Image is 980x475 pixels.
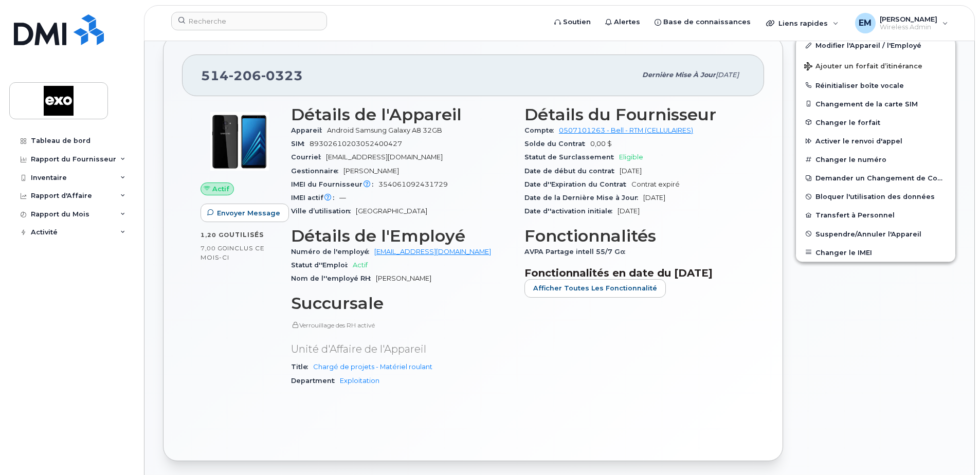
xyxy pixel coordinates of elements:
button: Réinitialiser boîte vocale [796,76,955,95]
span: Date d''Expiration du Contrat [524,180,631,188]
span: 89302610203052400427 [310,140,402,148]
span: EM [859,17,872,29]
span: Eligible [619,153,643,161]
span: Suspendre/Annuler l'Appareil [815,230,921,238]
span: 1,20 Go [201,231,229,239]
span: [EMAIL_ADDRESS][DOMAIN_NAME] [326,153,443,161]
button: Changer le forfait [796,113,955,132]
button: Demander un Changement de Compte [796,169,955,187]
span: 0323 [261,68,303,83]
p: Verrouillage des RH activé [291,321,512,330]
span: Ajouter un forfait d’itinérance [804,62,922,72]
span: — [339,194,346,202]
a: Modifier l'Appareil / l'Employé [796,36,955,54]
span: 7,00 Go [201,245,227,252]
span: Liens rapides [778,19,828,27]
h3: Détails de l'Appareil [291,105,512,124]
span: Date de la Dernière Mise à Jour [524,194,643,202]
span: Nom de l''employé RH [291,275,376,282]
h3: Fonctionnalités en date du [DATE] [524,267,746,279]
span: Android Samsung Galaxy A8 32GB [327,126,442,134]
span: 0,00 $ [590,140,612,148]
span: IMEI du Fournisseur [291,180,378,188]
span: [DATE] [618,207,640,215]
span: Gestionnaire [291,167,343,175]
img: image20231002-3703462-14f2bn2.jpeg [209,111,270,172]
a: Soutien [547,12,598,32]
span: Appareil [291,126,327,134]
span: Afficher Toutes les Fonctionnalité [533,283,657,293]
button: Suspendre/Annuler l'Appareil [796,225,955,243]
span: [DATE] [620,167,642,175]
span: Numéro de l'employé [291,248,374,255]
span: Courriel [291,153,326,161]
span: IMEI actif [291,194,339,202]
h3: Fonctionnalités [524,227,746,245]
h3: Détails du Fournisseur [524,105,746,124]
span: Department [291,377,340,385]
a: Chargé de projets - Matériel roulant [313,363,432,371]
span: inclus ce mois-ci [201,244,265,261]
button: Changer le numéro [796,150,955,169]
a: Exploitation [340,377,379,385]
span: Title [291,363,313,371]
a: [EMAIL_ADDRESS][DOMAIN_NAME] [374,248,491,255]
span: Ville d’utilisation [291,207,356,215]
span: Date d''activation initiale [524,207,618,215]
button: Changement de la carte SIM [796,95,955,113]
a: 0507101263 - Bell - RTM (CELLULAIRES) [559,126,693,134]
span: 206 [229,68,261,83]
span: Base de connaissances [663,17,751,27]
button: Envoyer Message [201,204,289,222]
input: Recherche [171,12,327,30]
span: Dernière mise à jour [642,71,716,79]
span: Actif [353,261,368,269]
span: Alertes [614,17,640,27]
span: Compte [524,126,559,134]
span: Soutien [563,17,591,27]
span: [DATE] [643,194,665,202]
div: Liens rapides [759,13,846,33]
span: Statut d''Emploi [291,261,353,269]
span: [GEOGRAPHIC_DATA] [356,207,427,215]
span: Statut de Surclassement [524,153,619,161]
button: Afficher Toutes les Fonctionnalité [524,279,666,298]
button: Transfert à Personnel [796,206,955,224]
span: Envoyer Message [217,208,280,218]
span: [PERSON_NAME] [376,275,431,282]
span: AVPA Partage intell 55/7 Go [524,248,630,255]
span: Changer le forfait [815,118,880,126]
button: Bloquer l'utilisation des données [796,187,955,206]
span: [PERSON_NAME] [880,15,937,23]
span: Actif [212,184,229,194]
span: 514 [201,68,303,83]
span: SIM [291,140,310,148]
button: Activer le renvoi d'appel [796,132,955,150]
div: Emmanuel Maniraruta [848,13,955,33]
span: Contrat expiré [631,180,680,188]
button: Ajouter un forfait d’itinérance [796,55,955,76]
h3: Détails de l'Employé [291,227,512,245]
span: [DATE] [716,71,739,79]
span: [PERSON_NAME] [343,167,399,175]
span: utilisés [229,231,264,239]
span: Wireless Admin [880,23,937,31]
span: Solde du Contrat [524,140,590,148]
a: Base de connaissances [647,12,758,32]
span: Activer le renvoi d'appel [815,137,902,145]
span: 354061092431729 [378,180,448,188]
button: Changer le IMEI [796,243,955,262]
a: Alertes [598,12,647,32]
h3: Succursale [291,294,512,313]
span: Date de début du contrat [524,167,620,175]
p: Unité d'Affaire de l'Appareil [291,342,512,357]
